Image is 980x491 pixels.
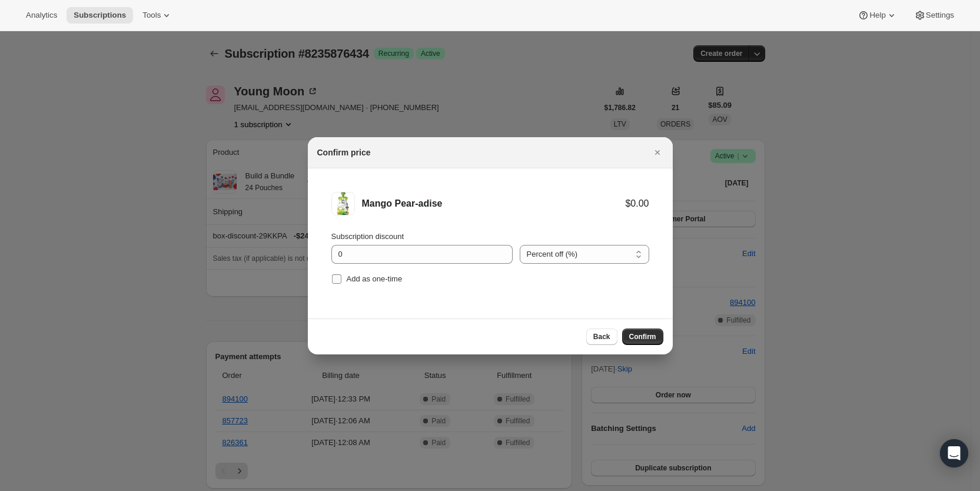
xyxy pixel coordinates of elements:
[593,332,610,341] span: Back
[625,198,649,210] div: $0.00
[347,274,403,283] span: Add as one-time
[622,329,663,345] button: Confirm
[331,192,355,215] img: Mango Pear-adise
[851,7,904,24] button: Help
[26,11,57,20] span: Analytics
[317,147,371,158] h2: Confirm price
[67,7,133,24] button: Subscriptions
[907,7,961,24] button: Settings
[362,198,626,210] div: Mango Pear-adise
[135,7,180,24] button: Tools
[940,439,968,467] div: Open Intercom Messenger
[19,7,64,24] button: Analytics
[629,332,656,341] span: Confirm
[74,11,126,20] span: Subscriptions
[926,11,954,20] span: Settings
[869,11,885,20] span: Help
[142,11,161,20] span: Tools
[649,144,666,161] button: Close
[331,232,404,241] span: Subscription discount
[586,329,617,345] button: Back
